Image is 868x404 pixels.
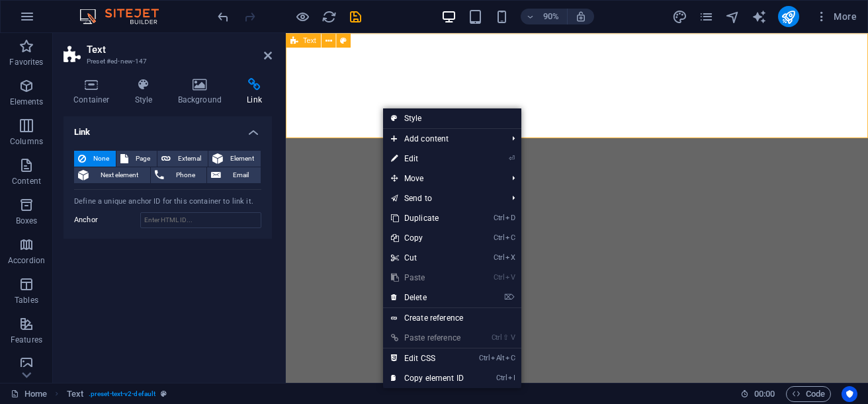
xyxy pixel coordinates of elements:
a: CtrlXCut [383,248,472,268]
span: Add content [383,129,501,149]
span: Text [303,36,316,44]
i: ⇧ [503,333,509,342]
button: Code [786,386,831,402]
a: Ctrl⇧VPaste reference [383,328,472,348]
i: V [505,273,515,282]
span: 00 00 [754,386,775,402]
button: reload [321,9,337,24]
p: Favorites [9,57,43,67]
h4: Link [237,78,272,106]
span: External [175,151,204,167]
i: Undo: Delete elements (Ctrl+Z) [216,9,231,24]
a: CtrlCCopy [383,228,472,248]
span: . preset-text-v2-default [89,386,155,402]
a: CtrlVPaste [383,268,472,288]
button: None [74,151,116,167]
p: Tables [15,295,38,305]
i: Alt [491,354,504,362]
button: External [157,151,208,167]
span: Next element [93,167,146,183]
a: Click to cancel selection. Double-click to open Pages [11,386,47,402]
button: navigator [725,9,741,24]
p: Columns [10,136,43,147]
input: Enter HTML ID... [140,212,261,228]
button: Usercentrics [842,386,857,402]
i: C [505,354,515,362]
i: C [505,233,515,242]
button: More [810,6,862,27]
button: undo [215,9,231,24]
button: 90% [521,9,568,24]
button: Page [116,151,157,167]
p: Boxes [16,216,38,226]
p: Elements [10,97,44,107]
i: Ctrl [492,333,502,342]
i: AI Writer [752,9,767,24]
button: pages [699,9,715,24]
button: design [672,9,688,24]
h4: Link [64,116,272,140]
a: ⏎Edit [383,149,472,169]
p: Content [12,176,41,186]
h3: Preset #ed-new-147 [87,56,245,67]
i: I [508,374,515,382]
i: Ctrl [494,233,504,242]
span: Click to select. Double-click to edit [67,386,83,402]
i: ⏎ [509,154,515,163]
button: Element [208,151,261,167]
span: Code [792,386,825,402]
i: Ctrl [479,354,490,362]
span: Page [132,151,153,167]
button: text_generator [752,9,767,24]
h6: 90% [541,9,562,24]
a: CtrlDDuplicate [383,208,472,228]
h2: Text [87,44,272,56]
button: Next element [74,167,150,183]
span: Phone [168,167,203,183]
i: V [511,333,515,342]
span: Email [225,167,257,183]
i: X [505,253,515,262]
div: Define a unique anchor ID for this container to link it. [74,196,261,208]
h6: Session time [740,386,775,402]
img: Editor Logo [76,9,175,24]
i: Save (Ctrl+S) [348,9,363,24]
button: publish [778,6,799,27]
a: CtrlICopy element ID [383,368,472,388]
span: Element [227,151,257,167]
i: Design (Ctrl+Alt+Y) [672,9,687,24]
i: On resize automatically adjust zoom level to fit chosen device. [575,11,587,22]
span: : [763,389,765,399]
i: Navigator [725,9,740,24]
span: Move [383,169,501,188]
button: Phone [151,167,207,183]
i: This element is a customizable preset [161,390,167,397]
a: CtrlAltCEdit CSS [383,348,472,368]
i: Pages (Ctrl+Alt+S) [699,9,714,24]
i: Ctrl [494,214,504,222]
a: Send to [383,188,501,208]
nav: breadcrumb [67,386,167,402]
i: D [505,214,515,222]
a: Style [383,108,521,128]
label: Anchor [74,212,140,228]
i: ⌦ [504,293,515,302]
a: ⌦Delete [383,288,472,307]
i: Ctrl [494,273,504,282]
span: More [815,10,857,23]
h4: Container [64,78,125,106]
i: Ctrl [494,253,504,262]
a: Create reference [383,308,521,328]
span: None [90,151,112,167]
button: save [347,9,363,24]
i: Reload page [322,9,337,24]
h4: Background [168,78,238,106]
button: Click here to leave preview mode and continue editing [294,9,310,24]
i: Publish [781,9,796,24]
p: Accordion [8,255,45,266]
h4: Style [125,78,168,106]
button: Email [207,167,261,183]
p: Features [11,335,42,345]
i: Ctrl [496,374,507,382]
